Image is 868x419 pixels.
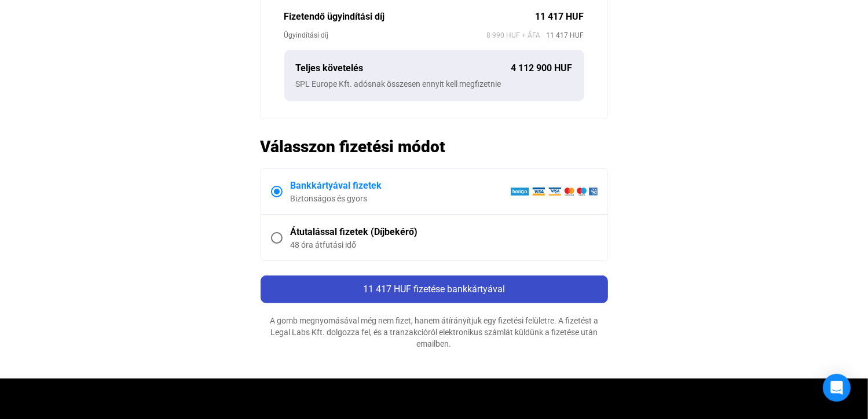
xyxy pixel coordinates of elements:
[536,10,584,24] div: 11 417 HUF
[541,30,584,41] span: 11 417 HUF
[511,61,573,75] div: 4 112 900 HUF
[296,61,511,75] div: Teljes követelés
[261,137,608,157] h2: Válasszon fizetési módot
[261,315,608,350] div: A gomb megnyomásával még nem fizet, hanem átírányítjuk egy fizetési felületre. A fizetést a Legal...
[510,187,598,196] img: barion
[291,239,598,251] div: 48 óra átfutási idő
[291,193,510,204] div: Biztonságos és gyors
[363,284,505,295] span: 11 417 HUF fizetése bankkártyával
[284,10,536,24] div: Fizetendő ügyindítási díj
[284,30,487,41] div: Ügyindítási díj
[261,275,608,303] button: 11 417 HUF fizetése bankkártyával
[823,374,851,402] div: Open Intercom Messenger
[487,30,541,41] span: 8 990 HUF + ÁFA
[296,78,573,90] div: SPL Europe Kft. adósnak összesen ennyit kell megfizetnie
[291,225,598,239] div: Átutalással fizetek (Díjbekérő)
[291,179,510,193] div: Bankkártyával fizetek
